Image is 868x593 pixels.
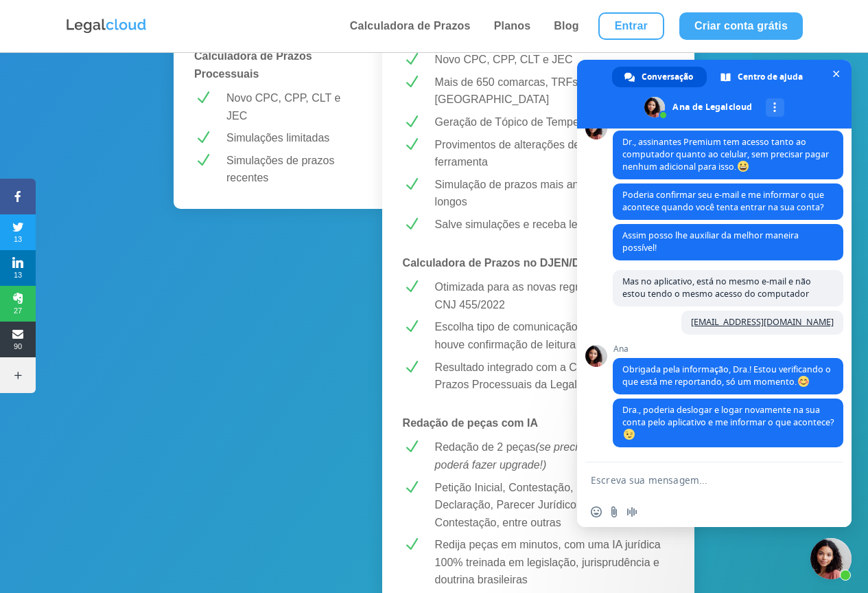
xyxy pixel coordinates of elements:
[626,506,637,517] span: Mensagem de áudio
[435,136,674,171] p: Provimentos de alterações de prazos direto da ferramenta
[622,363,831,388] span: Obrigada pela informação, Dra.! Estou verificando o que está me reportando, só um momento.
[738,67,803,87] span: Centro de ajuda
[403,318,420,335] span: N
[435,438,674,473] p: Redação de 2 peças
[403,359,420,376] span: N
[403,216,420,233] span: N
[403,278,420,295] span: N
[403,438,420,456] span: N
[435,536,674,589] p: Redija peças em minutos, com uma IA jurídica 100% treinada em legislação, jurisprudência e doutri...
[403,536,420,553] span: N
[65,17,148,35] img: Logo da Legalcloud
[613,344,843,354] span: Ana
[591,462,810,497] textarea: Escreva sua mensagem...
[435,359,674,394] div: Resultado integrado com a Calculadora de Prazos Processuais da Legalcloud
[435,51,674,69] p: Novo CPC, CPP, CLT e JEC
[403,51,420,68] span: N
[403,479,420,496] span: N
[810,538,852,579] a: Bate-papo
[708,67,817,87] a: Centro de ajuda
[609,506,620,517] span: Enviar um arquivo
[435,318,674,353] p: Escolha tipo de comunicação, destinatário e se houve confirmação de leitura (DJE)
[403,417,538,429] strong: Redação de peças com IA
[403,176,420,193] span: N
[435,441,637,471] em: (se precisar de mais, poderá fazer upgrade!)
[622,404,834,440] span: Dra., poderia deslogar e logar novamente na sua conta pelo aplicativo e me informar o que acontece?
[435,113,674,131] p: Geração de Tópico de Tempestividade
[435,176,674,211] p: Simulação de prazos mais antigos ou mais longos
[598,12,664,40] a: Entrar
[622,136,829,172] span: Dr., assinantes Premium tem acesso tanto ao computador quanto ao celular, sem precisar pagar nenh...
[194,89,211,107] span: N
[435,74,674,109] p: Mais de 650 comarcas, TRFs, TRTs, STF, [GEOGRAPHIC_DATA]
[591,506,602,517] span: Inserir um emoticon
[435,479,674,532] p: Petição Inicial, Contestação, Embargos de Declaração, Parecer Jurídico, Impugnação à Contestação,...
[194,129,211,146] span: N
[829,67,843,81] span: Bate-papo
[622,230,799,254] span: Assim posso lhe auxiliar da melhor maneira possível!
[226,89,362,124] p: Novo CPC, CPP, CLT e JEC
[435,278,674,313] p: Otimizada para as novas regras da Resolução CNJ 455/2022
[622,189,824,213] span: Poderia confirmar seu e-mail e me informar o que acontece quando você tenta entrar na sua conta?
[403,136,420,153] span: N
[226,152,362,187] p: Simulações de prazos recentes
[612,67,707,87] a: Conversação
[403,113,420,131] span: N
[403,74,420,91] span: N
[403,257,594,269] strong: Calculadora de Prazos no DJEN/DJE
[679,12,803,40] a: Criar conta grátis
[194,50,312,80] strong: Calculadora de Prazos Processuais
[435,216,674,234] p: Salve simulações e receba lembretes por e-mail
[622,276,811,300] span: Mas no aplicativo, está no mesmo e-mail e não estou tendo o mesmo acesso do computador
[194,152,211,169] span: N
[226,129,362,147] p: Simulações limitadas
[691,316,834,328] a: [EMAIL_ADDRESS][DOMAIN_NAME]
[642,67,693,87] span: Conversação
